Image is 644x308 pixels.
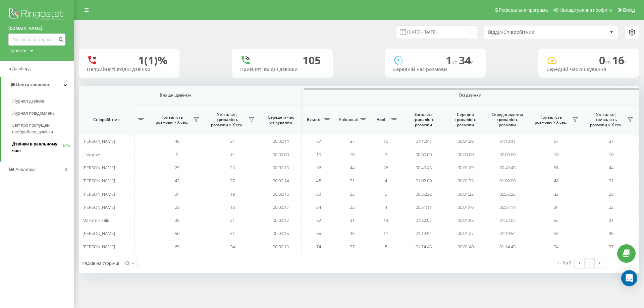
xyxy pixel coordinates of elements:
[402,214,444,227] td: 01:32:07
[83,204,115,210] span: [PERSON_NAME]
[350,151,355,158] span: 10
[316,217,321,223] span: 52
[402,240,444,253] td: 01:14:45
[350,217,355,223] span: 31
[609,138,613,144] span: 37
[609,178,613,184] span: 31
[486,135,528,148] td: 01:10:41
[585,258,595,268] a: 1
[350,204,355,210] span: 22
[260,135,302,148] td: 00:00:14
[83,151,101,158] span: Unknown
[83,230,115,236] span: [PERSON_NAME]
[402,161,444,174] td: 00:49:45
[208,112,247,128] span: Унікальні, тривалість розмови > Х сек.
[230,138,235,144] span: 31
[175,178,179,184] span: 42
[546,67,631,72] div: Середній час очікування
[385,178,387,184] span: 4
[554,217,558,223] span: 52
[260,148,302,161] td: 00:00:00
[316,165,321,171] span: 56
[82,260,119,266] span: Рядків на сторінці
[554,244,558,250] span: 74
[12,138,74,157] a: Дзвінки в реальному часіNEW
[612,53,627,67] span: 16
[260,174,302,187] td: 00:00:14
[64,93,286,98] span: Вихідні дзвінки
[175,191,179,197] span: 24
[621,270,637,286] div: Open Intercom Messenger
[554,230,558,236] span: 65
[486,227,528,240] td: 01:19:54
[444,161,486,174] td: 00:01:09
[444,214,486,227] td: 00:01:55
[265,115,297,125] span: Середній час очікування
[402,187,444,200] td: 00:35:22
[383,165,388,171] span: 26
[339,117,358,122] span: Унікальні
[316,204,321,210] span: 34
[322,93,619,98] span: Всі дзвінки
[260,214,302,227] td: 00:00:12
[383,217,388,223] span: 13
[153,115,191,125] span: Тривалість розмови > Х сек.
[175,244,179,250] span: 65
[444,187,486,200] td: 00:01:32
[87,67,171,72] div: Неприйняті вхідні дзвінки
[230,165,235,171] span: 25
[452,59,459,66] span: хв
[12,119,74,138] a: Звіт про пропущені необроблені дзвінки
[260,187,302,200] td: 00:00:15
[486,214,528,227] td: 01:32:07
[85,117,128,122] span: Співробітник
[609,204,613,210] span: 22
[609,217,613,223] span: 31
[230,191,235,197] span: 19
[230,178,235,184] span: 27
[408,112,439,128] span: Загальна тривалість розмови
[444,201,486,214] td: 00:01:46
[16,82,50,87] span: Центр звернень
[609,230,613,236] span: 45
[402,148,444,161] td: 00:00:00
[486,161,528,174] td: 00:49:45
[444,148,486,161] td: 00:00:00
[449,112,481,128] span: Середня тривалість розмови
[230,244,235,250] span: 34
[305,117,322,122] span: Всього
[444,240,486,253] td: 00:01:40
[8,34,65,46] input: Пошук за номером
[350,138,355,144] span: 37
[175,204,179,210] span: 23
[383,138,388,144] span: 10
[230,204,235,210] span: 13
[12,95,74,107] a: Журнал дзвінків
[554,178,558,184] span: 48
[444,174,486,187] td: 00:01:35
[124,260,129,266] div: 10
[83,191,115,197] span: [PERSON_NAME]
[260,161,302,174] td: 00:00:13
[385,191,387,197] span: 6
[486,240,528,253] td: 01:14:45
[303,54,321,67] div: 105
[175,138,179,144] span: 45
[350,191,355,197] span: 23
[488,29,568,35] div: Відділ/Співробітник
[532,115,570,125] span: Тривалість розмови > Х сек.
[623,7,635,13] span: Вихід
[260,201,302,214] td: 00:00:17
[605,59,612,66] span: хв
[383,230,388,236] span: 11
[393,67,478,72] div: Середній час розмови
[12,107,74,119] a: Журнал повідомлень
[609,244,613,250] span: 37
[83,138,115,144] span: [PERSON_NAME]
[240,67,325,72] div: Прийняті вхідні дзвінки
[557,259,571,266] div: 1 - 9 з 9
[486,148,528,161] td: 00:00:00
[385,151,387,158] span: 9
[609,151,613,158] span: 10
[350,165,355,171] span: 44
